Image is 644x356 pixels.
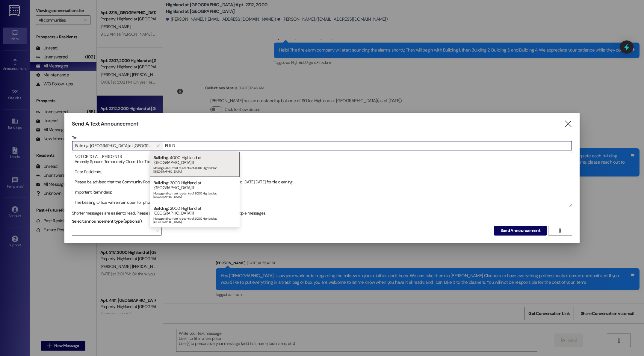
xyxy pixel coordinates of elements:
[501,227,540,234] span: Send Announcement
[191,185,194,190] span: ill
[150,152,240,177] div: ng: 4000 Highland at [GEOGRAPHIC_DATA]
[558,228,562,233] i: 
[153,215,236,224] div: Message all current residents of 2000 Highland at [GEOGRAPHIC_DATA]
[72,210,572,216] div: Shorter messages are easier to read. Please consider a shorter message or split this text into mu...
[153,190,236,199] div: Message all current residents of 3000 Highland at [GEOGRAPHIC_DATA]
[72,217,142,226] label: Select announcement type (optional)
[153,165,236,173] div: Message all current residents of 4000 Highland at [GEOGRAPHIC_DATA]
[156,143,160,148] i: 
[494,226,547,236] button: Send Announcement
[163,141,572,150] input: Type to select the units, buildings, or communities you want to message. (e.g. 'Unit 1A', 'Buildi...
[72,135,572,141] p: To:
[191,160,194,165] span: ill
[153,180,164,185] span: Buildi
[72,120,138,127] h3: Send A Text Announcement
[191,210,194,216] span: ill
[150,202,240,227] div: ng: 2000 Highland at [GEOGRAPHIC_DATA]
[150,177,240,202] div: ng: 3000 Highland at [GEOGRAPHIC_DATA]
[75,142,151,150] span: Building: 1000 Highland at Spring Hill
[154,142,163,150] button: Building: 1000 Highland at Spring Hill
[564,121,572,127] i: 
[72,152,572,207] textarea: NOTICE TO ALL RESIDENTS Amenity Spaces Temporarily Closed for Tile Cleaning Dear Residents, Pleas...
[153,155,164,160] span: Buildi
[153,206,164,211] span: Buildi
